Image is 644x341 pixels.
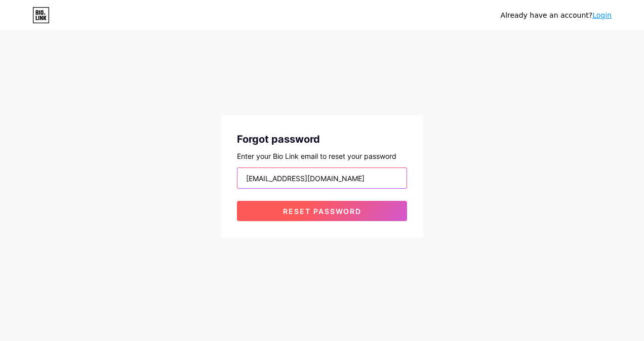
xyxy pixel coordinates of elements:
input: Email [237,168,407,188]
button: Reset password [237,201,407,221]
a: Login [592,11,612,19]
div: Forgot password [237,132,407,147]
div: Already have an account? [501,10,612,21]
div: Enter your Bio Link email to reset your password [237,151,407,161]
span: Reset password [283,207,361,216]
